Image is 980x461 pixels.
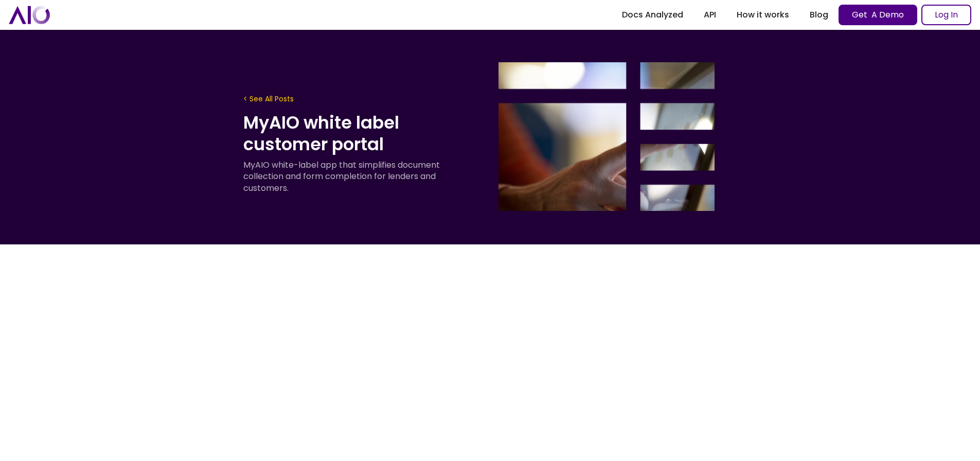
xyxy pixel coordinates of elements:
[9,6,50,24] a: home
[243,94,294,104] a: < See All Posts
[243,159,466,194] p: MyAIO white-label app that simplifies document collection and form completion for lenders and cus...
[243,112,466,155] h2: MyAIO white label customer portal
[612,6,693,24] a: Docs Analyzed
[726,6,799,24] a: How it works
[839,5,917,25] a: Get A Demo
[921,5,971,25] a: Log In
[799,6,839,24] a: Blog
[693,6,726,24] a: API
